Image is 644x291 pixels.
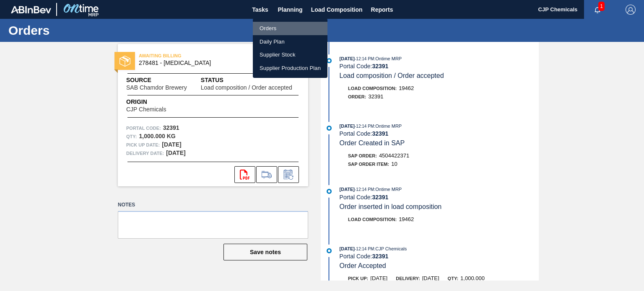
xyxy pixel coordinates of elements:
a: Orders [253,22,327,35]
a: Supplier Production Plan [253,62,327,75]
a: Daily Plan [253,35,327,49]
a: Supplier Stock [253,48,327,62]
